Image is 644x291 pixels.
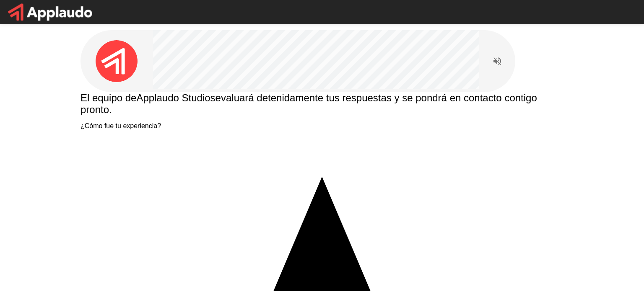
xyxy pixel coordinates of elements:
[489,53,506,70] button: Read questions aloud
[136,92,215,103] span: Applaudo Studios
[80,92,136,103] span: El equipo de
[80,122,563,130] p: ¿Cómo fue tu experiencia?
[96,40,138,82] img: applaudo_avatar.png
[80,92,540,115] span: evaluará detenidamente tus respuestas y se pondrá en contacto contigo pronto.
